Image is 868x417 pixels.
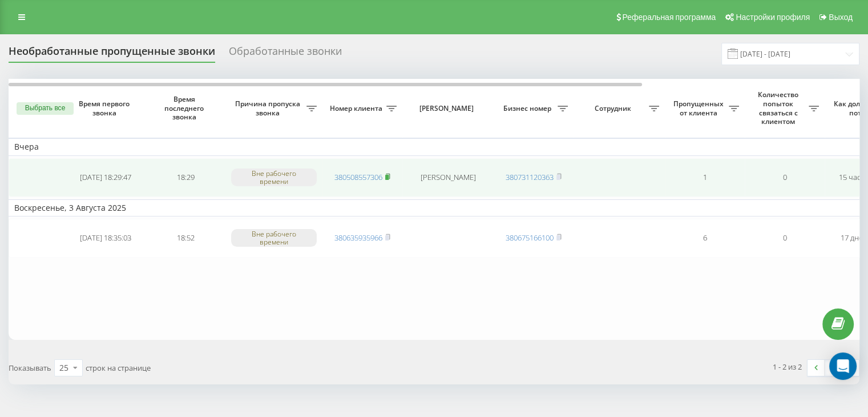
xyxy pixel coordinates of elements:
span: Время последнего звонка [155,95,216,122]
div: 1 - 2 из 2 [773,361,802,372]
span: Реферальная программа [622,13,716,22]
span: Сотрудник [579,104,649,113]
span: [PERSON_NAME] [412,104,484,113]
div: 25 [59,362,68,374]
span: Показывать [9,363,51,373]
span: Время первого звонка [75,99,136,117]
span: Пропущенных от клиента [671,99,729,117]
td: [DATE] 18:29:47 [66,158,146,197]
span: Причина пропуска звонка [231,99,306,117]
td: [DATE] 18:35:03 [66,219,146,258]
td: 18:52 [146,219,225,258]
div: Обработанные звонки [229,45,342,63]
a: 380731120363 [506,172,554,182]
a: 380508557306 [334,172,382,182]
span: Выход [829,13,853,22]
span: Количество попыток связаться с клиентом [750,90,809,126]
td: 0 [745,219,825,258]
td: [PERSON_NAME] [402,158,494,197]
button: Выбрать все [17,102,74,115]
td: 6 [665,219,745,258]
div: Вне рабочего времени [231,229,317,246]
div: Вне рабочего времени [231,169,317,186]
span: Номер клиента [328,104,386,113]
a: 380635935966 [334,232,382,243]
span: Настройки профиля [736,13,810,22]
a: 380675166100 [506,232,554,243]
span: Бизнес номер [499,104,558,113]
div: Необработанные пропущенные звонки [9,45,215,63]
td: 1 [665,158,745,197]
span: строк на странице [86,363,151,373]
td: 0 [745,158,825,197]
td: 18:29 [146,158,225,197]
div: Open Intercom Messenger [829,352,857,380]
a: 1 [825,360,842,376]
